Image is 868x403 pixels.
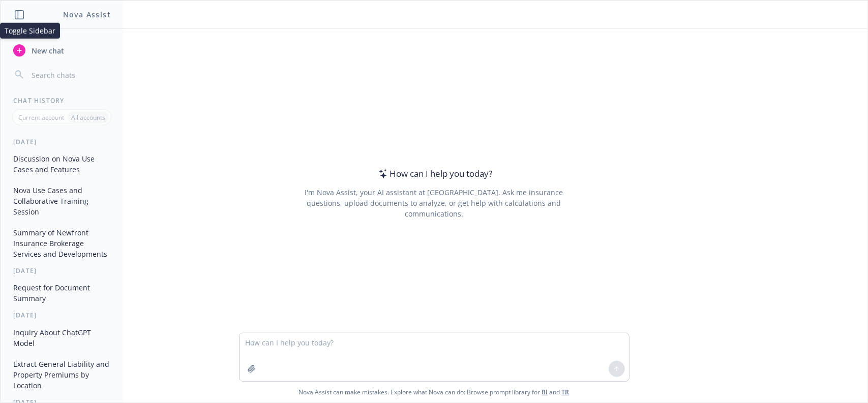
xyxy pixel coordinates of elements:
[9,41,114,60] button: New chat
[9,182,114,220] button: Nova Use Cases and Collaborative Training Session
[1,266,123,275] div: [DATE]
[5,382,863,402] span: Nova Assist can make mistakes. Explore what Nova can do: Browse prompt library for and
[562,388,570,396] a: TR
[9,150,114,178] button: Discussion on Nova Use Cases and Features
[71,113,105,122] p: All accounts
[29,68,110,82] input: Search chats
[9,324,114,352] button: Inquiry About ChatGPT Model
[29,45,64,56] span: New chat
[1,311,123,319] div: [DATE]
[9,224,114,262] button: Summary of Newfront Insurance Brokerage Services and Developments
[9,356,114,394] button: Extract General Liability and Property Premiums by Location
[542,388,548,396] a: BI
[9,279,114,307] button: Request for Document Summary
[18,113,64,122] p: Current account
[291,187,577,219] div: I'm Nova Assist, your AI assistant at [GEOGRAPHIC_DATA]. Ask me insurance questions, upload docum...
[1,96,123,105] div: Chat History
[1,138,123,146] div: [DATE]
[63,9,111,20] h1: Nova Assist
[376,167,493,180] div: How can I help you today?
